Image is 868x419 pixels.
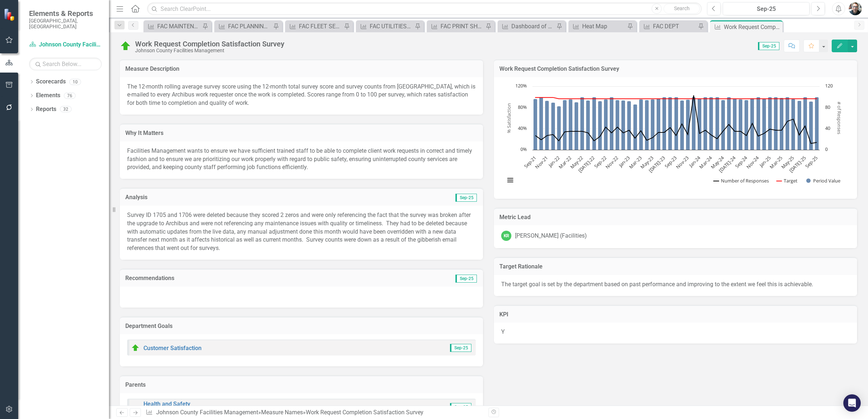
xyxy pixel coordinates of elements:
text: 120 [825,82,833,89]
div: 76 [64,93,76,99]
span: Facilities Management wants to ensure we have sufficient trained staff to be able to complete cli... [127,147,472,171]
path: Feb-25, 100. Period Value. [774,97,778,150]
path: Oct-22, 100. Period Value. [610,97,614,150]
path: Feb-24, 100. Period Value. [703,97,707,150]
path: Jul-23, 100. Period Value. [662,97,666,150]
path: Jun-23, 96.96969697. Period Value. [657,98,661,150]
g: Target, series 2 of 3. Line with 49 data points. Y axis, % Satisfaction. [534,96,818,100]
path: Dec-24, 96.77419355. Period Value. [762,98,766,150]
a: Heat Map [570,22,625,31]
text: Jan-24 [687,154,702,169]
text: Mar-25 [768,155,783,170]
text: 40% [518,125,527,131]
div: FAC UTILITIES / ENERGY MANAGEMENT [370,22,413,31]
div: Chart. Highcharts interactive chart. [501,83,850,192]
span: The 12-month rolling average survey score using the 12-month total survey score and survey counts... [127,83,475,107]
path: Apr-22, 90. Period Value. [575,102,579,150]
span: Search [674,5,690,11]
a: Health and Safety [143,400,190,407]
a: Reports [36,105,56,114]
path: Mar-23, 95.83333333. Period Value. [639,99,643,150]
p: The target goal is set by the department based on past performance and improving to the extent we... [501,280,850,289]
input: Search Below... [29,58,102,70]
input: Search ClearPoint... [147,3,702,15]
p: Survey ID 1705 and 1706 were deleted because they scored 2 zeros and were only referencing the fa... [127,211,476,252]
text: 40 [825,125,830,131]
path: Apr-23, 94.44444444. Period Value. [645,100,649,150]
div: KR [501,231,511,241]
text: 0 [825,146,828,152]
h3: Target Rationale [499,263,852,270]
span: Sep-25 [758,42,779,50]
h3: Recommendations [125,275,368,282]
text: [DATE]-22 [577,155,596,174]
span: Elements & Reports [29,9,102,18]
button: Show Period Value [806,177,840,184]
path: Sep-25, 100. Period Value. [815,97,819,150]
text: [DATE]-24 [718,154,737,174]
img: On Target [120,40,131,52]
h3: Measure Description [125,66,478,72]
path: Jan-22, 82.35294118. Period Value. [557,106,561,150]
path: Feb-23, 86.36363636. Period Value. [633,104,637,150]
path: Dec-22, 93.75. Period Value. [621,100,625,150]
a: FAC MAINTENANCE [145,22,200,31]
span: Sep-25 [450,403,471,411]
text: Nov-21 [534,155,549,170]
h3: Parents [125,382,478,388]
path: Jan-25, 100. Period Value. [768,97,772,150]
a: Customer Satisfaction [143,345,202,352]
g: Period Value, series 3 of 3. Bar series with 49 bars. Y axis, % Satisfaction. [534,97,819,150]
path: Jul-22, 100. Period Value. [592,97,596,150]
text: [DATE]-23 [647,155,666,174]
text: % Satisfaction [506,103,512,133]
a: Johnson County Facilities Management [29,41,102,49]
text: Sep-22 [593,155,608,169]
path: Nov-21, 92.59259259. Period Value. [545,100,549,150]
text: May-23 [639,155,654,170]
path: May-22, 100. Period Value. [580,97,584,150]
path: Nov-24, 100. Period Value. [757,97,760,150]
div: FAC DEPT [653,22,696,31]
path: Jun-22, 93.75. Period Value. [586,100,590,150]
text: 80% [518,104,527,110]
div: FAC MAINTENANCE [157,22,200,31]
button: Search [664,4,700,14]
a: FAC PRINT SHOP [429,22,484,31]
path: Dec-21, 89.65517241. Period Value. [551,102,555,150]
a: FAC DEPT [641,22,696,31]
small: [GEOGRAPHIC_DATA], [GEOGRAPHIC_DATA] [29,18,102,30]
text: [DATE]-25 [788,155,807,174]
text: Nov-22 [604,155,619,170]
div: Work Request Completion Satisfaction Survey [724,22,781,32]
button: Sep-25 [723,2,810,15]
text: # of Responses [836,102,843,134]
h3: Metric Lead [499,214,852,221]
a: FAC PLANNING DESIGN & CONSTRUCTION [216,22,271,31]
text: 120% [515,82,527,89]
path: Mar-22, 95.71428571. Period Value. [569,99,573,150]
div: Sep-25 [725,5,807,13]
img: Not Defined [131,402,140,411]
button: View chart menu, Chart [505,175,515,185]
span: Y [501,328,505,335]
img: John Beaudoin [849,2,862,15]
a: Dashboard of Key Performance Indicators Annual for Budget 2026 [499,22,555,31]
path: Jan-23, 91.89189189. Period Value. [627,101,631,150]
svg: Interactive chart [501,83,847,192]
div: Work Request Completion Satisfaction Survey [306,409,423,416]
div: FAC FLEET SERVICES [299,22,342,31]
div: » » [146,408,483,417]
text: Mar-24 [698,154,714,170]
text: Jan-22 [547,155,561,169]
a: Elements [36,91,60,100]
text: Sep-23 [663,155,678,169]
div: 10 [69,79,81,85]
h3: Department Goals [125,323,478,329]
text: Nov-24 [745,154,760,170]
span: Sep-25 [450,344,471,352]
text: Jan-25 [758,155,772,169]
path: Sep-24, 94.44444444. Period Value. [745,100,749,150]
a: Scorecards [36,78,66,86]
